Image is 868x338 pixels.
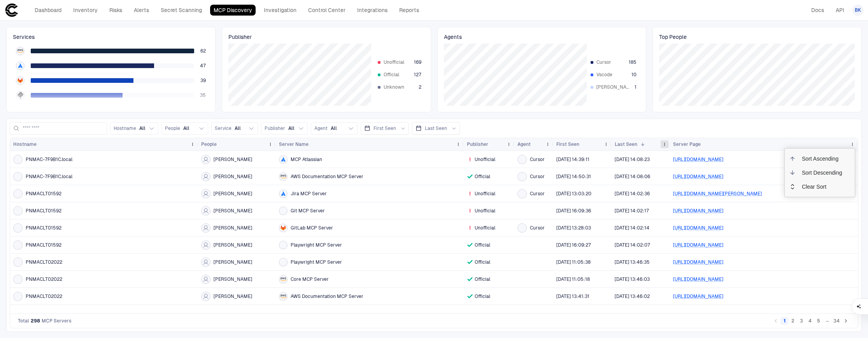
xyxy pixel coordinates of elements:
[467,141,488,147] span: Publisher
[280,225,286,231] div: Gitlab
[556,156,589,163] div: 8/15/2025 19:39:11 (GMT+00:00 UTC)
[280,173,286,180] div: AWS
[823,317,831,325] div: …
[26,276,62,282] span: PNMACLT02022
[556,225,591,231] div: 8/7/2025 18:28:03 (GMT+00:00 UTC)
[615,242,650,248] div: 9/2/2025 19:02:07 (GMT+00:00 UTC)
[114,125,136,131] span: Hostname
[13,141,37,147] span: Hostname
[556,141,579,147] span: First Seen
[596,72,624,78] span: Vscode
[556,191,591,197] span: [DATE] 13:03:20
[556,276,590,282] span: [DATE] 11:05:18
[291,259,342,265] span: Playwright MCP Server
[615,208,649,214] span: [DATE] 14:02:17
[475,276,490,282] span: Official
[475,242,490,248] span: Official
[305,5,349,16] a: Control Center
[556,191,591,197] div: 8/18/2025 18:03:20 (GMT+00:00 UTC)
[200,63,206,69] span: 47
[215,125,231,131] span: Service
[384,59,411,65] span: Unofficial
[556,173,591,180] span: [DATE] 14:50:31
[556,293,589,299] div: 8/28/2025 18:41:31 (GMT+00:00 UTC)
[384,84,411,90] span: Unknown
[130,5,153,16] a: Alerts
[280,156,286,163] div: Atlassian
[42,318,72,324] span: MCP Servers
[475,225,495,231] span: Unofficial
[615,276,650,282] div: 9/2/2025 18:46:03 (GMT+00:00 UTC)
[629,59,637,65] span: 185
[396,5,423,16] a: Reports
[796,166,849,180] span: Sort Descending
[314,125,328,131] span: Agent
[280,191,286,197] div: Atlassian
[214,276,252,282] span: [PERSON_NAME]
[139,125,146,131] span: All
[26,259,62,265] span: PNMACLT02022
[615,259,650,265] span: [DATE] 13:46:35
[615,225,649,231] div: 9/2/2025 19:02:14 (GMT+00:00 UTC)
[414,59,421,65] span: 169
[261,122,308,135] button: PublisherAll
[291,191,327,197] span: Jira MCP Server
[31,318,40,324] span: 298
[530,225,545,231] span: Cursor
[354,5,391,16] a: Integrations
[291,225,333,231] span: GitLab MCP Server
[161,122,208,135] button: PeopleAll
[659,33,855,40] span: Top People
[615,156,650,163] div: 9/2/2025 19:08:23 (GMT+00:00 UTC)
[26,242,61,248] span: PNMACLT01592
[615,173,650,180] span: [DATE] 14:08:06
[214,259,252,265] span: [PERSON_NAME]
[210,5,256,16] a: MCP Discovery
[556,225,591,231] span: [DATE] 13:28:03
[311,122,358,135] button: AgentAll
[214,191,252,197] span: [PERSON_NAME]
[556,242,591,248] div: 8/8/2025 21:09:27 (GMT+00:00 UTC)
[815,317,822,325] button: Go to page 5
[673,191,762,196] a: [URL][DOMAIN_NAME][PERSON_NAME]
[26,156,72,163] span: PNMAC-7F9B1C.local
[615,293,650,299] div: 9/2/2025 18:46:02 (GMT+00:00 UTC)
[530,173,545,180] span: Cursor
[780,317,788,325] button: page 1
[596,84,631,90] span: [PERSON_NAME]
[291,276,329,282] span: Core MCP Server
[18,318,29,324] span: Total
[784,148,855,197] div: Column Menu
[291,242,342,248] span: Playwright MCP Server
[200,48,206,54] span: 62
[183,125,189,131] span: All
[556,259,591,265] span: [DATE] 11:05:38
[615,191,650,197] span: [DATE] 14:02:36
[214,225,252,231] span: [PERSON_NAME]
[110,122,158,135] button: HostnameAll
[291,173,363,180] span: AWS Documentation MCP Server
[556,208,591,214] div: 8/8/2025 21:09:36 (GMT+00:00 UTC)
[475,259,490,265] span: Official
[13,33,209,40] span: Services
[530,191,545,197] span: Cursor
[631,72,637,78] span: 10
[556,259,591,265] div: 8/28/2025 16:05:38 (GMT+00:00 UTC)
[530,156,545,163] span: Cursor
[31,5,65,16] a: Dashboard
[475,191,495,197] span: Unofficial
[280,293,286,299] div: AWS
[808,5,828,16] a: Docs
[615,276,650,282] span: [DATE] 13:46:03
[279,141,309,147] span: Server Name
[265,125,285,131] span: Publisher
[556,208,591,214] span: [DATE] 16:09:36
[615,173,650,180] div: 9/2/2025 19:08:06 (GMT+00:00 UTC)
[615,208,649,214] div: 9/2/2025 19:02:17 (GMT+00:00 UTC)
[855,7,861,13] span: BK
[615,242,650,248] span: [DATE] 14:02:07
[106,5,126,16] a: Risks
[556,242,591,248] span: [DATE] 16:09:27
[214,156,252,163] span: [PERSON_NAME]
[291,208,325,214] span: Git MCP Server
